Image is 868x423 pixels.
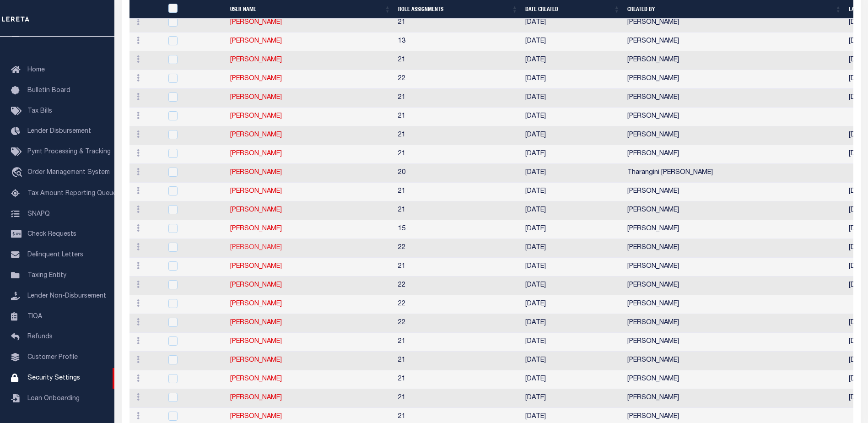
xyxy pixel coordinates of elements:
[230,151,282,157] a: [PERSON_NAME]
[27,231,76,238] span: Check Requests
[624,389,845,408] td: [PERSON_NAME]
[522,239,624,258] td: [DATE]
[230,207,282,213] a: [PERSON_NAME]
[230,76,282,82] a: [PERSON_NAME]
[624,352,845,370] td: [PERSON_NAME]
[394,108,522,126] td: 21
[522,89,624,108] td: [DATE]
[230,376,282,382] a: [PERSON_NAME]
[394,333,522,352] td: 21
[522,51,624,70] td: [DATE]
[522,145,624,164] td: [DATE]
[27,108,52,114] span: Tax Bills
[624,51,845,70] td: [PERSON_NAME]
[394,258,522,277] td: 21
[522,33,624,51] td: [DATE]
[11,167,26,179] i: travel_explore
[522,164,624,183] td: [DATE]
[230,244,282,251] a: [PERSON_NAME]
[27,128,91,135] span: Lender Disbursement
[27,272,66,279] span: Taxing Entity
[394,220,522,239] td: 15
[230,301,282,307] a: [PERSON_NAME]
[27,396,80,402] span: Loan Onboarding
[27,169,110,176] span: Order Management System
[230,57,282,63] a: [PERSON_NAME]
[394,352,522,370] td: 21
[394,126,522,145] td: 21
[624,258,845,277] td: [PERSON_NAME]
[230,38,282,44] a: [PERSON_NAME]
[522,220,624,239] td: [DATE]
[522,352,624,370] td: [DATE]
[624,277,845,295] td: [PERSON_NAME]
[27,293,106,299] span: Lender Non-Disbursement
[394,370,522,389] td: 21
[624,126,845,145] td: [PERSON_NAME]
[522,277,624,295] td: [DATE]
[394,389,522,408] td: 21
[624,295,845,314] td: [PERSON_NAME]
[624,239,845,258] td: [PERSON_NAME]
[522,389,624,408] td: [DATE]
[394,201,522,220] td: 21
[394,164,522,183] td: 20
[624,220,845,239] td: [PERSON_NAME]
[394,295,522,314] td: 22
[230,113,282,119] a: [PERSON_NAME]
[624,183,845,201] td: [PERSON_NAME]
[27,149,111,155] span: Pymt Processing & Tracking
[522,333,624,352] td: [DATE]
[624,145,845,164] td: [PERSON_NAME]
[522,70,624,89] td: [DATE]
[230,395,282,401] a: [PERSON_NAME]
[27,211,50,217] span: SNAPQ
[230,282,282,288] a: [PERSON_NAME]
[394,33,522,51] td: 13
[230,188,282,195] a: [PERSON_NAME]
[394,89,522,108] td: 21
[230,132,282,138] a: [PERSON_NAME]
[522,295,624,314] td: [DATE]
[27,252,83,258] span: Delinquent Letters
[27,87,70,94] span: Bulletin Board
[394,145,522,164] td: 21
[624,370,845,389] td: [PERSON_NAME]
[624,33,845,51] td: [PERSON_NAME]
[394,183,522,201] td: 21
[394,277,522,295] td: 22
[230,320,282,326] a: [PERSON_NAME]
[394,239,522,258] td: 22
[624,164,845,183] td: Tharangini [PERSON_NAME]
[624,333,845,352] td: [PERSON_NAME]
[522,370,624,389] td: [DATE]
[27,354,78,361] span: Customer Profile
[624,314,845,333] td: [PERSON_NAME]
[394,314,522,333] td: 22
[230,357,282,363] a: [PERSON_NAME]
[624,108,845,126] td: [PERSON_NAME]
[624,70,845,89] td: [PERSON_NAME]
[624,201,845,220] td: [PERSON_NAME]
[522,201,624,220] td: [DATE]
[522,314,624,333] td: [DATE]
[27,375,80,381] span: Security Settings
[522,183,624,201] td: [DATE]
[522,258,624,277] td: [DATE]
[394,51,522,70] td: 21
[27,313,42,320] span: TIQA
[624,89,845,108] td: [PERSON_NAME]
[27,190,117,197] span: Tax Amount Reporting Queue
[230,413,282,420] a: [PERSON_NAME]
[27,334,53,340] span: Refunds
[394,70,522,89] td: 22
[522,108,624,126] td: [DATE]
[27,67,45,73] span: Home
[522,126,624,145] td: [DATE]
[230,338,282,345] a: [PERSON_NAME]
[230,94,282,101] a: [PERSON_NAME]
[230,226,282,232] a: [PERSON_NAME]
[230,263,282,270] a: [PERSON_NAME]
[230,169,282,176] a: [PERSON_NAME]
